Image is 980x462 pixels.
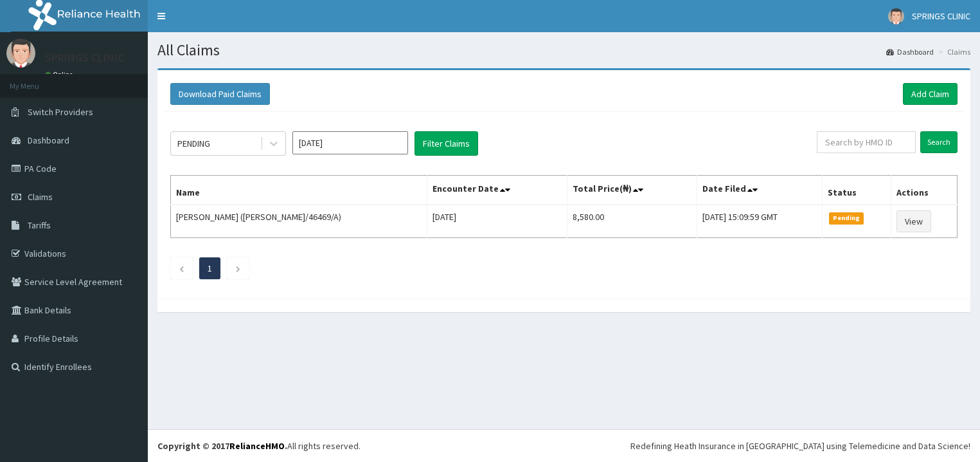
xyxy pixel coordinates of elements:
[171,205,427,238] td: [PERSON_NAME] ([PERSON_NAME]/46469/A)
[157,440,287,452] strong: Copyright © 2017 .
[171,176,427,205] th: Name
[157,42,970,59] h1: All Claims
[6,39,35,68] img: User Image
[567,205,697,238] td: 8,580.00
[235,263,241,274] a: Next page
[630,439,970,452] div: Redefining Heath Insurance in [GEOGRAPHIC_DATA] using Telemedicine and Data Science!
[208,263,212,274] a: Page 1 is your current page
[414,131,478,156] button: Filter Claims
[148,429,980,462] footer: All rights reserved.
[28,191,53,203] span: Claims
[817,131,916,153] input: Search by HMO ID
[177,137,210,150] div: PENDING
[697,205,822,238] td: [DATE] 15:09:59 GMT
[891,176,957,205] th: Actions
[896,210,931,232] a: View
[179,263,184,274] a: Previous page
[912,10,970,22] span: SPRINGS CLINIC
[886,46,934,57] a: Dashboard
[28,134,69,146] span: Dashboard
[829,212,864,224] span: Pending
[697,176,822,205] th: Date Filed
[28,106,93,118] span: Switch Providers
[888,8,904,24] img: User Image
[567,176,697,205] th: Total Price(₦)
[903,83,958,105] a: Add Claim
[427,176,567,205] th: Encounter Date
[822,176,891,205] th: Status
[45,70,76,79] a: Online
[935,46,970,57] li: Claims
[292,131,408,154] input: Select Month and Year
[28,219,51,231] span: Tariffs
[170,83,270,105] button: Download Paid Claims
[229,440,285,452] a: RelianceHMO
[920,131,958,153] input: Search
[427,205,567,238] td: [DATE]
[45,52,124,64] p: SPRINGS CLINIC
